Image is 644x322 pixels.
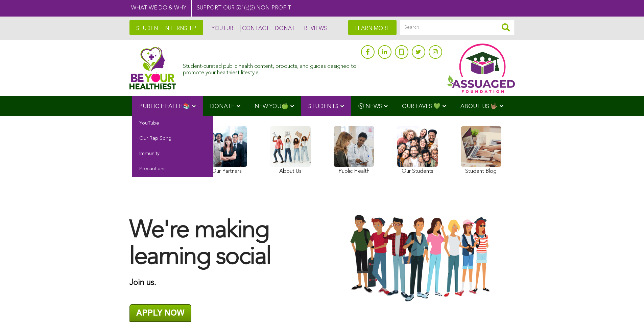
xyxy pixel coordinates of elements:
a: CONTACT [240,25,269,32]
span: STUDENTS [308,104,338,109]
a: Immunity [132,146,213,162]
a: YOUTUBE [210,25,237,32]
iframe: Chat Widget [610,290,644,322]
span: PUBLIC HEALTH📚 [139,104,190,109]
a: STUDENT INTERNSHIP [129,20,203,35]
span: OUR FAVES 💚 [402,104,440,109]
strong: Join us. [129,279,156,287]
a: Our Rap Song [132,131,213,146]
img: glassdoor [399,49,404,55]
span: Ⓥ NEWS [358,104,382,109]
a: LEARN MORE [348,20,397,35]
a: YouTube [132,116,213,131]
input: Search [400,20,515,35]
img: Group-Of-Students-Assuaged [329,214,515,303]
span: DONATE [210,104,235,109]
img: Assuaged [129,47,176,89]
a: Precautions [132,162,213,177]
h1: We're making learning social [129,218,315,271]
a: REVIEWS [302,25,327,32]
span: ABOUT US 🤟🏽 [460,104,498,109]
img: Assuaged App [447,44,515,93]
span: NEW YOU🍏 [255,104,288,109]
div: Navigation Menu [129,96,515,116]
a: DONATE [273,25,299,32]
div: Student-curated public health content, products, and guides designed to promote your healthiest l... [183,60,357,76]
